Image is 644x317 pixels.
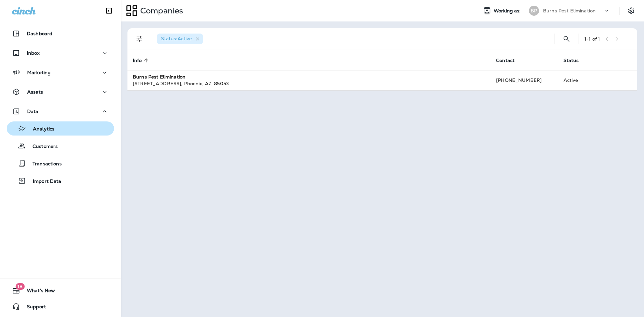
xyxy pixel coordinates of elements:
button: Search Companies [560,32,573,46]
td: Active [558,70,601,90]
div: 1 - 1 of 1 [584,36,600,42]
span: Support [20,304,46,312]
span: Working as: [494,8,522,14]
button: Collapse Sidebar [100,4,118,17]
p: Marketing [27,70,51,75]
span: What's New [20,288,55,296]
div: BP [529,6,539,16]
button: Transactions [7,156,114,170]
button: Data [7,105,114,118]
button: 18What's New [7,284,114,297]
span: 18 [15,283,24,290]
button: Settings [625,5,637,17]
button: Dashboard [7,27,114,40]
span: Info [133,58,142,63]
button: Filters [133,32,146,46]
button: Assets [7,85,114,99]
button: Analytics [7,121,114,136]
span: Contact [496,57,523,63]
p: Data [27,109,39,114]
p: Inbox [27,50,40,56]
div: [STREET_ADDRESS] , Phoenix , AZ , 85053 [133,80,485,87]
span: Status [563,58,579,63]
p: Transactions [26,161,62,167]
button: Marketing [7,66,114,79]
p: Companies [138,6,183,16]
td: [PHONE_NUMBER] [491,70,558,90]
p: Burns Pest Elimination [543,8,596,13]
p: Customers [26,144,58,150]
p: Import Data [26,178,61,185]
p: Analytics [26,126,54,133]
button: Import Data [7,174,114,188]
button: Inbox [7,46,114,60]
p: Dashboard [27,31,52,36]
span: Info [133,57,151,63]
span: Status [563,57,588,63]
div: Status:Active [157,34,203,44]
button: Support [7,300,114,313]
span: Status : Active [161,36,192,42]
p: Assets [27,89,43,95]
button: Customers [7,139,114,153]
strong: Burns Pest Elimination [133,74,185,80]
span: Contact [496,58,515,63]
